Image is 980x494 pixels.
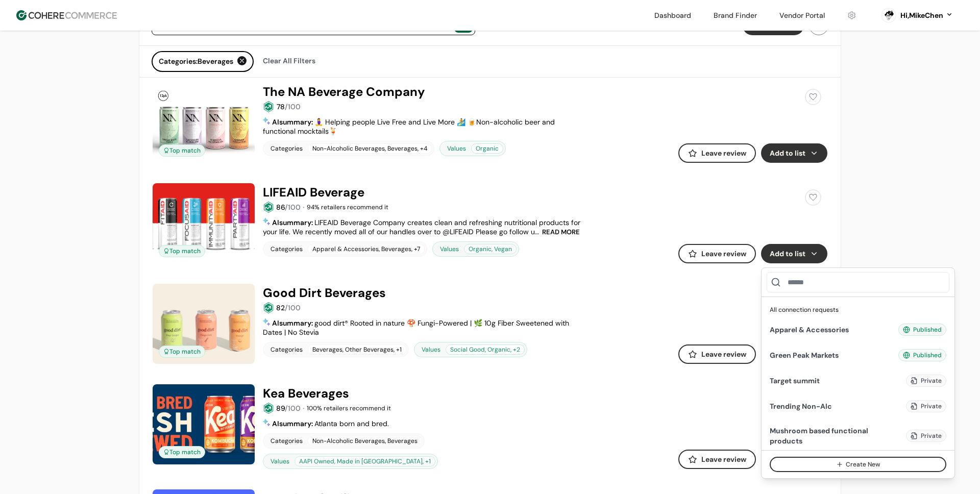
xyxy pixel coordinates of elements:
[770,401,875,411] div: Trending Non-Alc
[803,187,823,208] button: add to favorite
[770,426,875,446] div: Mushroom based functional products
[159,56,233,67] span: Categories: Beverages
[272,318,314,328] span: AI :
[279,318,311,328] span: summary
[906,430,946,442] div: Private
[263,318,569,337] span: good dirt® Rooted in nature 🍄 Fungi-Powered | 🌿 10g Fiber Sweetened with Dates | No Stevia
[900,10,953,21] button: Hi,MikeChen
[258,51,321,70] div: Clear All Filters
[770,350,868,360] div: Green Peak Markets
[279,419,311,428] span: summary
[16,10,117,20] img: Cohere Logo
[314,419,389,428] span: Atlanta born and bred.
[906,375,946,387] div: Private
[272,419,314,428] span: AI :
[765,305,951,314] div: All connection requests
[881,8,896,23] svg: 0 percent
[770,376,875,386] div: Target summit
[279,117,311,127] span: summary
[770,457,946,472] button: Create New
[263,117,555,136] span: 🧘‍♀️ Helping people Live Free and Live More 🏄 🍺Non-alcoholic beer and functional mocktails🍹
[272,218,314,227] span: AI :
[542,229,580,235] span: READ MORE
[900,10,943,21] div: Hi, MikeChen
[906,400,946,412] div: Private
[898,324,946,336] div: Published
[263,218,580,245] span: LIFEAID Beverage Company creates clean and refreshing nutritional products for your life. We rece...
[898,349,946,361] div: Published
[770,325,868,335] div: Apparel & Accessories
[803,87,823,107] button: add to favorite
[272,117,314,127] span: AI :
[279,218,311,227] span: summary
